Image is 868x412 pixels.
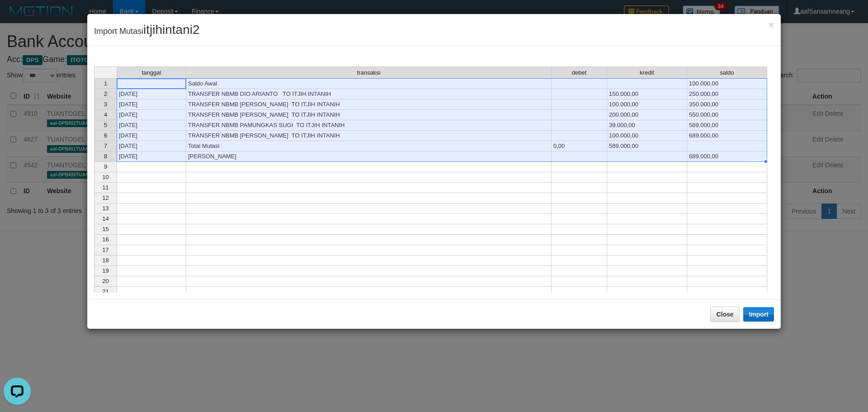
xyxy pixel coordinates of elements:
[104,153,107,160] span: 8
[640,70,654,76] span: kredit
[117,89,186,99] td: [DATE]
[743,307,774,322] button: Import
[687,110,767,120] td: 550.000,00
[572,70,587,76] span: debet
[687,120,767,131] td: 589.000,00
[143,23,200,37] span: itjihintani2
[607,89,687,99] td: 150.000,00
[186,78,552,89] td: Saldo Awal
[117,131,186,141] td: [DATE]
[769,20,774,29] button: Close
[687,78,767,89] td: 100.000,00
[607,110,687,120] td: 200.000,00
[186,89,552,99] td: TRANSFER NBMB DIO ARIANTO TO ITJIH INTANIH
[102,215,108,222] span: 14
[186,110,552,120] td: TRANSFER NBMB [PERSON_NAME] TO ITJIH INTANIH
[710,307,739,322] button: Close
[104,122,107,128] span: 5
[687,152,767,162] td: 689.000,00
[104,80,107,87] span: 1
[104,90,107,97] span: 2
[102,226,108,232] span: 15
[607,141,687,152] td: 589.000,00
[102,278,108,284] span: 20
[720,70,734,76] span: saldo
[687,99,767,110] td: 350.000,00
[102,194,108,201] span: 12
[357,70,380,76] span: transaksi
[687,89,767,99] td: 250.000,00
[607,131,687,141] td: 100.000,00
[117,120,186,131] td: [DATE]
[607,120,687,131] td: 39.000,00
[102,236,108,243] span: 16
[104,101,107,108] span: 3
[102,246,108,253] span: 17
[102,288,108,295] span: 21
[186,120,552,131] td: TRANSFER NBMB PAMUNGKAS SUGI TO ITJIH INTANIH
[94,27,200,36] span: Import Mutasi
[687,131,767,141] td: 689.000,00
[104,132,107,139] span: 6
[94,66,117,78] th: Select whole grid
[186,99,552,110] td: TRANSFER NBMB [PERSON_NAME] TO ITJIH INTANIH
[117,152,186,162] td: [DATE]
[104,142,107,149] span: 7
[102,257,108,264] span: 18
[769,19,774,30] span: ×
[117,141,186,152] td: [DATE]
[186,141,552,152] td: Total Mutasi
[102,184,108,191] span: 11
[102,205,108,212] span: 13
[4,4,31,31] button: Open LiveChat chat widget
[104,163,107,170] span: 9
[186,131,552,141] td: TRANSFER NBMB [PERSON_NAME] TO ITJIH INTANIH
[102,174,108,180] span: 10
[117,110,186,120] td: [DATE]
[104,111,107,118] span: 4
[142,70,161,76] span: tanggal
[552,141,607,152] td: 0,00
[117,99,186,110] td: [DATE]
[186,152,552,162] td: [PERSON_NAME]
[607,99,687,110] td: 100.000,00
[102,267,108,274] span: 19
